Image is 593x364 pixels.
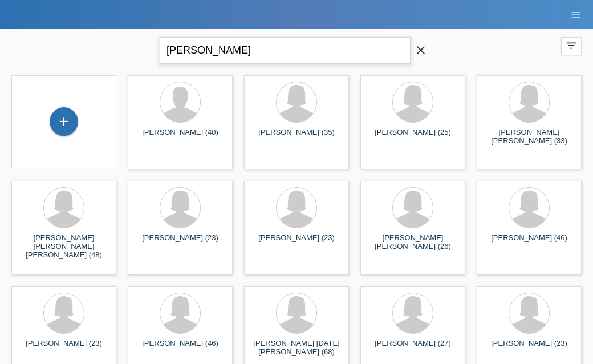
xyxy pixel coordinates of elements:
div: [PERSON_NAME] (23) [486,339,572,357]
div: [PERSON_NAME] [PERSON_NAME] (33) [486,128,572,146]
input: Ricerca... [160,37,411,64]
div: [PERSON_NAME] (46) [137,339,224,357]
i: menu [570,9,582,21]
div: [PERSON_NAME] [PERSON_NAME] [PERSON_NAME] (48) [21,233,107,254]
div: [PERSON_NAME] (23) [21,339,107,357]
div: [PERSON_NAME] (35) [253,128,340,146]
i: close [414,43,428,57]
div: [PERSON_NAME] [PERSON_NAME] (26) [369,233,456,252]
div: [PERSON_NAME] (23) [253,233,340,252]
div: [PERSON_NAME] (27) [369,339,456,357]
a: menu [564,11,587,18]
div: [PERSON_NAME] (40) [137,128,224,146]
div: [PERSON_NAME] [DATE][PERSON_NAME] (68) [253,339,340,357]
div: [PERSON_NAME] (46) [486,233,572,252]
i: filter_list [565,39,578,52]
div: Registrare cliente [50,112,78,131]
div: [PERSON_NAME] (23) [137,233,224,252]
div: [PERSON_NAME] (25) [369,128,456,146]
